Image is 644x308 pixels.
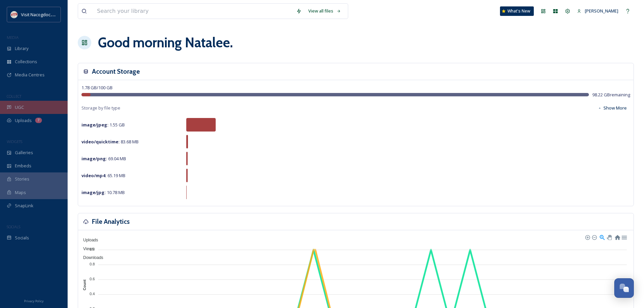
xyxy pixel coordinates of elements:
[11,11,18,18] img: images%20%281%29.jpeg
[15,176,29,182] span: Stories
[81,172,125,179] span: 65.19 MB
[81,122,125,128] span: 1.55 GB
[614,234,620,240] div: Reset Zoom
[81,139,139,145] span: 83.68 MB
[594,101,630,115] button: Show More
[7,94,21,99] span: COLLECT
[7,139,22,144] span: WIDGETS
[90,247,95,251] tspan: 1.0
[607,235,611,239] div: Panning
[15,45,28,52] span: Library
[94,4,293,19] input: Search your library
[585,8,618,14] span: [PERSON_NAME]
[90,277,95,281] tspan: 0.6
[82,280,87,290] text: Count
[81,122,109,128] strong: image/jpeg :
[621,234,627,240] div: Menu
[81,189,125,195] span: 10.78 MB
[81,105,120,111] span: Storage by file type
[98,32,233,53] h1: Good morning Natalee .
[15,163,31,169] span: Embeds
[614,278,634,298] button: Open Chat
[81,156,107,162] strong: image/png :
[81,85,113,91] span: 1.78 GB / 100 GB
[15,72,45,78] span: Media Centres
[81,156,126,162] span: 69.04 MB
[15,58,37,65] span: Collections
[592,235,596,239] div: Zoom Out
[92,217,130,227] h3: File Analytics
[35,118,42,123] div: 7
[592,92,630,98] span: 98.22 GB remaining
[305,4,344,18] a: View all files
[15,235,29,241] span: Socials
[15,149,33,156] span: Galleries
[24,297,44,305] a: Privacy Policy
[15,203,33,209] span: SnapLink
[78,255,103,260] span: Downloads
[574,4,622,18] a: [PERSON_NAME]
[78,246,94,251] span: Views
[78,238,98,242] span: Uploads
[15,104,24,111] span: UGC
[24,299,44,303] span: Privacy Policy
[81,189,106,195] strong: image/jpg :
[90,292,95,296] tspan: 0.4
[81,139,120,145] strong: video/quicktime :
[15,189,26,196] span: Maps
[15,117,32,124] span: Uploads
[599,234,605,240] div: Selection Zoom
[92,67,140,76] h3: Account Storage
[81,172,106,179] strong: video/mp4 :
[90,262,95,266] tspan: 0.8
[500,6,534,16] a: What's New
[7,35,19,40] span: MEDIA
[585,235,590,239] div: Zoom In
[7,224,20,229] span: SOCIALS
[21,11,58,18] span: Visit Nacogdoches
